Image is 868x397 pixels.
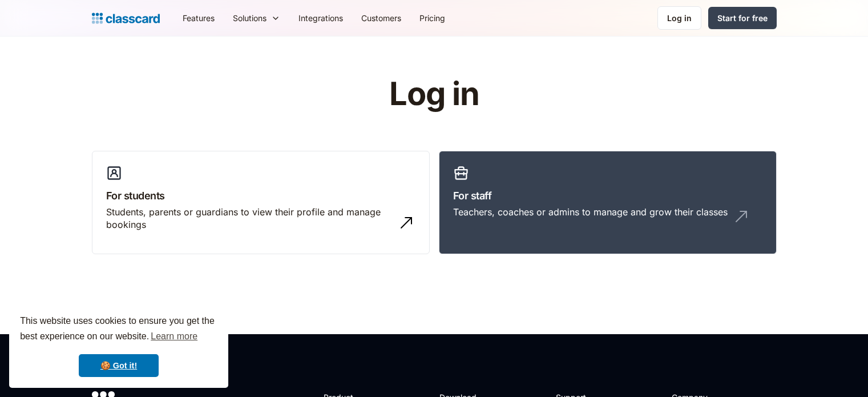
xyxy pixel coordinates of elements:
[149,328,199,345] a: learn more about cookies
[410,5,454,31] a: Pricing
[667,12,692,24] div: Log in
[92,151,430,255] a: For studentsStudents, parents or guardians to view their profile and manage bookings
[439,151,777,255] a: For staffTeachers, coaches or admins to manage and grow their classes
[657,6,701,30] a: Log in
[106,188,415,203] h3: For students
[453,206,728,218] div: Teachers, coaches or admins to manage and grow their classes
[717,12,768,24] div: Start for free
[106,206,393,231] div: Students, parents or guardians to view their profile and manage bookings
[289,5,352,31] a: Integrations
[224,5,289,31] div: Solutions
[233,12,267,24] div: Solutions
[9,303,228,388] div: cookieconsent
[79,354,159,377] a: dismiss cookie message
[253,77,615,112] h1: Log in
[20,314,217,345] span: This website uses cookies to ensure you get the best experience on our website.
[173,5,224,31] a: Features
[352,5,410,31] a: Customers
[708,7,777,29] a: Start for free
[92,10,160,26] a: Logo
[453,188,762,203] h3: For staff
